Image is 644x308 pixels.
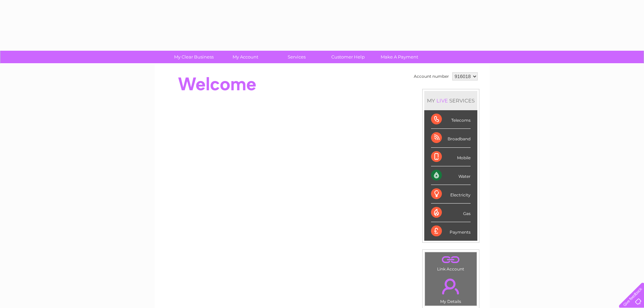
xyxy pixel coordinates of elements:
[431,166,471,185] div: Water
[431,129,471,147] div: Broadband
[320,51,376,63] a: Customer Help
[431,148,471,166] div: Mobile
[425,273,477,306] td: My Details
[431,222,471,240] div: Payments
[412,71,451,82] td: Account number
[431,110,471,129] div: Telecoms
[166,51,222,63] a: My Clear Business
[425,252,477,273] td: Link Account
[269,51,325,63] a: Services
[427,254,475,266] a: .
[431,185,471,204] div: Electricity
[427,275,475,298] a: .
[435,97,449,104] div: LIVE
[431,204,471,222] div: Gas
[217,51,273,63] a: My Account
[424,91,477,110] div: MY SERVICES
[372,51,427,63] a: Make A Payment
